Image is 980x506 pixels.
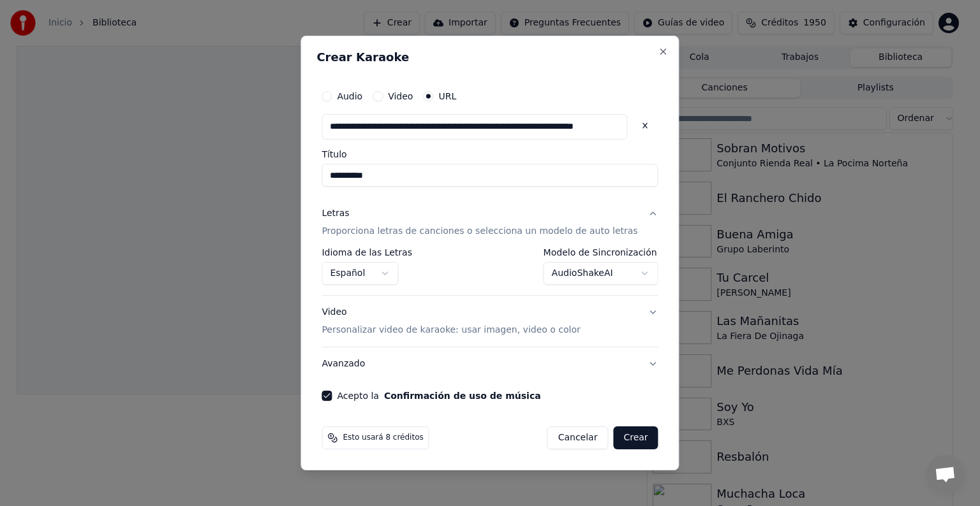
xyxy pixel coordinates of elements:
[337,92,362,101] label: Audio
[337,391,540,400] label: Acepto la
[343,433,423,443] span: Esto usará 8 créditos
[322,324,580,336] p: Personalizar video de karaoke: usar imagen, video o color
[438,92,456,101] label: URL
[613,426,658,449] button: Crear
[322,197,658,248] button: LetrasProporciona letras de canciones o selecciona un modelo de auto letras
[388,92,413,101] label: Video
[544,248,658,257] label: Modelo de Sincronización
[322,248,658,295] div: LetrasProporciona letras de canciones o selecciona un modelo de auto letras
[322,207,349,220] div: Letras
[322,150,658,159] label: Título
[322,248,412,257] label: Idioma de las Letras
[384,391,541,400] button: Acepto la
[316,52,663,63] h2: Crear Karaoke
[322,225,637,238] p: Proporciona letras de canciones o selecciona un modelo de auto letras
[547,426,609,449] button: Cancelar
[322,306,580,336] div: Video
[322,347,658,380] button: Avanzado
[322,296,658,347] button: VideoPersonalizar video de karaoke: usar imagen, video o color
